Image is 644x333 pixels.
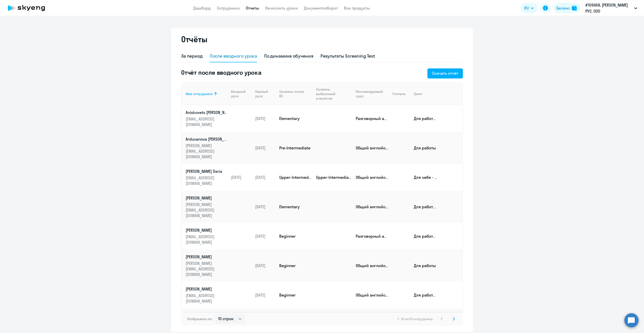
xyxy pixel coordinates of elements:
[186,110,227,115] p: Aniskovets [PERSON_NAME]
[356,292,388,298] p: Общий английский
[255,204,275,210] p: [DATE]
[356,204,388,210] p: Общий английский
[304,6,338,11] a: Документооборот
[414,292,437,298] p: Для работы, Для путешествий, Для себя, Подготовиться к международному экзамену, Подготовиться к д...
[255,89,275,98] div: Первый урок
[583,2,640,14] button: #109468, [PERSON_NAME] РУС, ООО
[556,5,570,11] div: Баланс
[186,136,227,159] a: Arduvanova [PERSON_NAME][PERSON_NAME][EMAIL_ADDRESS][DOMAIN_NAME]
[210,53,257,59] div: После вводного урока
[279,89,307,98] div: Уровень после ВУ
[181,68,261,76] h5: Отчёт после вводного урока
[275,132,312,164] td: Pre-Intermediate
[186,195,227,201] p: [PERSON_NAME]
[181,34,207,44] h2: Отчёты
[231,89,251,98] div: Вводный урок
[246,6,259,11] a: Отчеты
[356,89,388,98] div: Рекомендуемый курс
[524,5,529,11] span: RU
[186,227,227,233] p: [PERSON_NAME]
[392,92,406,96] div: Учитель
[181,53,203,59] div: За период
[275,282,312,308] td: Beginner
[356,175,388,180] p: Общий английский
[255,292,275,298] p: [DATE]
[186,116,227,127] p: [EMAIL_ADDRESS][DOMAIN_NAME]
[186,234,227,245] p: [EMAIL_ADDRESS][DOMAIN_NAME]
[432,70,458,76] div: Скачать отчёт
[186,195,227,218] a: [PERSON_NAME][PERSON_NAME][EMAIL_ADDRESS][DOMAIN_NAME]
[186,175,227,186] p: [EMAIL_ADDRESS][DOMAIN_NAME]
[316,87,352,101] div: Уровень, выбранный учеником
[414,175,437,180] p: Для себя - Фильмы и сериалы в оригинале, понимать тексты и смысл любимых песен; Для себя - самора...
[186,254,227,260] p: [PERSON_NAME]
[186,169,227,174] p: [PERSON_NAME] Daria
[186,92,213,96] div: Имя сотрудника
[414,204,437,210] p: Для работы, Подготовиться к международному экзамену, Подготовиться к деловой поездке, Подготовить...
[521,3,537,13] button: RU
[414,145,437,151] p: Для работы
[217,6,240,11] a: Сотрудники
[231,175,251,180] p: [DATE]
[275,249,312,282] td: Beginner
[255,263,275,268] p: [DATE]
[186,136,227,142] p: Arduvanova [PERSON_NAME]
[186,202,227,218] p: [PERSON_NAME][EMAIL_ADDRESS][DOMAIN_NAME]
[344,6,370,11] a: Все продукты
[186,143,227,159] p: [PERSON_NAME][EMAIL_ADDRESS][DOMAIN_NAME]
[553,3,580,13] button: Балансbalance
[320,53,375,59] div: Результаты Screening Test
[186,110,227,127] a: Aniskovets [PERSON_NAME][EMAIL_ADDRESS][DOMAIN_NAME]
[255,89,271,98] div: Первый урок
[186,261,227,277] p: [PERSON_NAME][EMAIL_ADDRESS][DOMAIN_NAME]
[231,89,248,98] div: Вводный урок
[255,145,275,151] p: [DATE]
[356,263,388,268] p: Общий английский
[414,116,437,121] p: Для работы, Для путешествий, Для себя, Подготовиться к деловой поездке, Фильмы, сериалы и музыка ...
[186,92,227,96] div: Имя сотрудника
[255,116,275,121] p: [DATE]
[186,286,227,292] p: [PERSON_NAME]
[275,105,312,132] td: Elementary
[572,6,577,11] img: balance
[414,92,422,96] div: Цели
[414,233,437,239] p: Для работы, Для путешествий, Для себя, Подготовиться к международному экзамену, Подготовиться к д...
[414,263,437,268] p: Для работы
[264,53,313,59] div: По динамике обучения
[186,254,227,277] a: [PERSON_NAME][PERSON_NAME][EMAIL_ADDRESS][DOMAIN_NAME]
[356,89,384,98] div: Рекомендуемый курс
[312,164,352,191] td: Upper-Intermediate
[316,87,348,101] div: Уровень, выбранный учеником
[392,92,410,96] div: Учитель
[275,164,312,191] td: Upper-Intermediate
[255,175,275,180] p: [DATE]
[397,317,433,321] span: 1 - 10 из 51 сотрудника
[186,286,227,304] a: [PERSON_NAME][EMAIL_ADDRESS][DOMAIN_NAME]
[187,317,213,321] span: Отображать по:
[186,169,227,186] a: [PERSON_NAME] Daria[EMAIL_ADDRESS][DOMAIN_NAME]
[265,6,298,11] a: Начислить уроки
[414,92,458,96] div: Цели
[356,116,388,121] p: Разговорный английский
[356,145,388,151] p: Общий английский
[585,2,632,14] p: #109468, [PERSON_NAME] РУС, ООО
[356,233,388,239] p: Разговорный английский
[427,68,463,78] button: Скачать отчёт
[275,191,312,223] td: Elementary
[193,6,211,11] a: Дашборд
[186,227,227,245] a: [PERSON_NAME][EMAIL_ADDRESS][DOMAIN_NAME]
[275,223,312,249] td: Beginner
[255,233,275,239] p: [DATE]
[186,293,227,304] p: [EMAIL_ADDRESS][DOMAIN_NAME]
[279,89,312,98] div: Уровень после ВУ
